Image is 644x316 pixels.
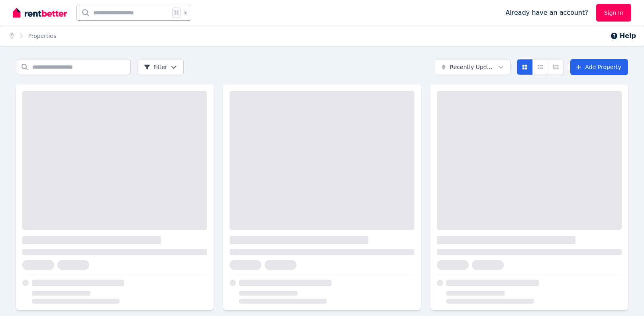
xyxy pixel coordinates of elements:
[570,59,628,75] a: Add Property
[450,63,495,71] span: Recently Updated
[610,31,636,41] button: Help
[517,59,533,75] button: Card view
[517,59,564,75] div: View options
[532,59,548,75] button: Compact list view
[596,4,631,22] a: Sign In
[137,59,184,75] button: Filter
[144,63,167,71] span: Filter
[184,10,187,16] span: k
[13,7,67,19] img: RentBetter
[548,59,564,75] button: Expanded list view
[434,59,510,75] button: Recently Updated
[505,8,588,18] span: Already have an account?
[28,33,57,39] a: Properties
